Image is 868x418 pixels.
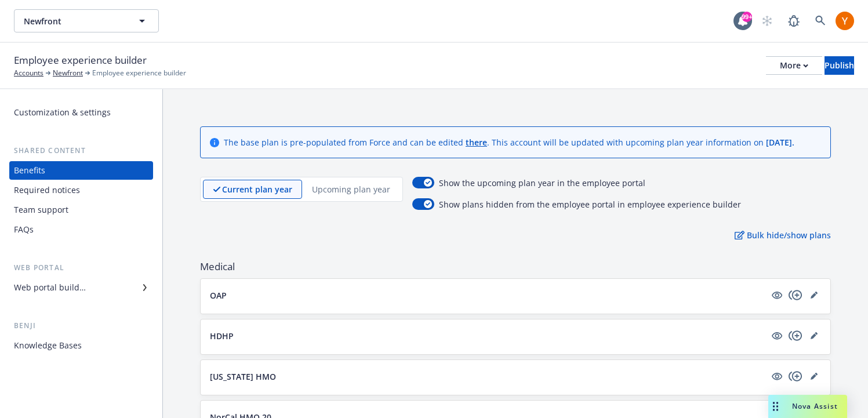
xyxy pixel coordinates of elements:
span: [DATE] . [766,137,794,148]
div: 99+ [742,12,752,22]
button: OAP [210,289,765,301]
span: Show plans hidden from the employee portal in employee experience builder [439,198,741,210]
a: copyPlus [789,329,802,343]
a: Required notices [9,181,153,199]
a: visible [770,288,784,302]
p: HDHP [210,330,234,342]
span: Employee experience builder [92,68,186,78]
a: editPencil [807,329,821,343]
a: Start snowing [756,9,779,32]
a: Search [809,9,832,32]
div: Team support [14,201,68,219]
div: Web portal builder [14,278,86,297]
a: copyPlus [789,369,802,383]
span: Nova Assist [792,401,838,411]
a: editPencil [807,369,821,383]
a: Accounts [14,68,43,78]
a: there [466,137,487,148]
div: Web portal [9,262,153,274]
a: editPencil [807,288,821,302]
span: Show the upcoming plan year in the employee portal [439,177,645,189]
p: [US_STATE] HMO [210,370,276,383]
div: Required notices [14,181,80,199]
div: Shared content [9,145,153,157]
p: Current plan year [222,183,292,195]
p: Bulk hide/show plans [735,229,831,241]
a: Team support [9,201,153,219]
a: Web portal builder [9,278,153,297]
a: Benefits [9,161,153,180]
a: copyPlus [789,288,802,302]
button: Newfront [14,9,159,32]
div: Drag to move [768,395,783,418]
button: HDHP [210,330,765,342]
div: Knowledge Bases [14,336,82,355]
div: Benji [9,320,153,332]
button: Publish [825,56,854,75]
div: Customization & settings [14,103,111,122]
span: The base plan is pre-populated from Force and can be edited [224,137,466,148]
span: Newfront [24,15,124,27]
a: visible [770,329,784,343]
p: OAP [210,289,227,301]
a: visible [770,369,784,383]
button: [US_STATE] HMO [210,370,765,383]
a: Knowledge Bases [9,336,153,355]
a: FAQs [9,220,153,239]
div: More [780,57,808,74]
a: Report a Bug [782,9,805,32]
div: FAQs [14,220,34,239]
div: Benefits [14,161,45,180]
a: Newfront [53,68,83,78]
button: Nova Assist [768,395,847,418]
img: photo [836,12,854,30]
span: Medical [200,260,831,274]
div: Publish [825,57,854,74]
span: Employee experience builder [14,53,147,68]
a: Customization & settings [9,103,153,122]
button: More [766,56,822,75]
span: . This account will be updated with upcoming plan year information on [487,137,766,148]
p: Upcoming plan year [312,183,390,195]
